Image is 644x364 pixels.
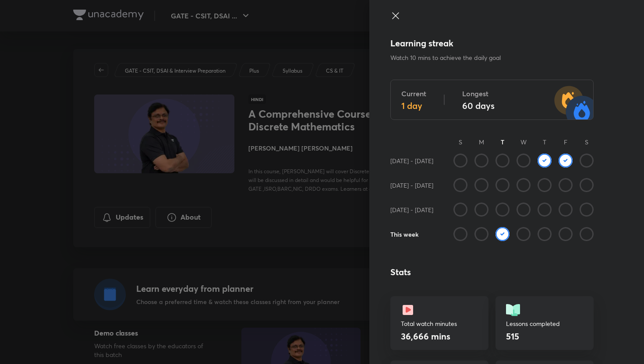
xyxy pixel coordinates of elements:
h6: [DATE] - [DATE] [390,181,433,190]
h4: Stats [390,266,594,279]
h6: T [495,137,510,147]
p: S [580,137,594,147]
img: streak [554,82,593,119]
p: W [517,137,531,147]
h6: [DATE] - [DATE] [390,205,433,214]
p: T [538,137,552,147]
h4: 36,666 mins [401,330,450,342]
h4: 1 day [401,101,426,111]
img: check rounded [538,154,552,168]
h4: 515 [506,330,519,342]
h6: This week [390,230,418,239]
img: check rounded [495,227,510,241]
p: S [453,137,467,147]
h4: Learning streak [390,37,594,50]
p: M [474,137,488,147]
p: Lessons completed [506,319,583,328]
p: Total watch minutes [401,319,478,328]
h5: Current [401,88,426,99]
h4: 60 days [462,101,495,111]
img: check rounded [559,154,573,168]
p: Watch 10 mins to achieve the daily goal [390,53,594,62]
p: F [559,137,573,147]
h6: [DATE] - [DATE] [390,156,433,165]
h5: Longest [462,88,495,99]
